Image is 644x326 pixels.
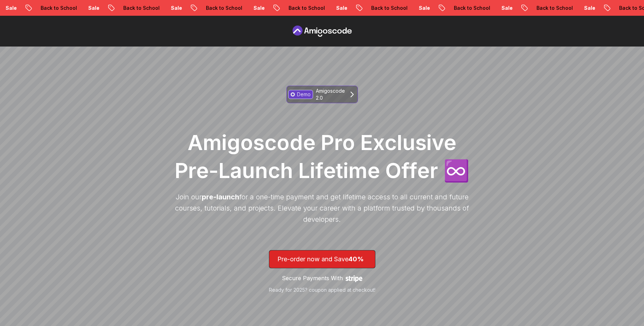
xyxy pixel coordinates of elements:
[385,5,407,12] p: Sale
[220,5,242,12] p: Sale
[468,5,490,12] p: Sale
[348,255,364,263] span: 40%
[316,87,345,101] p: Amigoscode 2.0
[54,5,77,12] p: Sale
[137,5,159,12] p: Sale
[277,254,367,264] p: Pre-order now and Save
[550,5,573,12] p: Sale
[503,5,550,12] p: Back to School
[337,5,385,12] p: Back to School
[585,5,633,12] p: Back to School
[172,5,220,12] p: Back to School
[269,250,375,293] a: lifetime-access
[420,5,468,12] p: Back to School
[89,5,137,12] p: Back to School
[286,86,358,103] a: DemoAmigoscode 2.0
[172,191,473,225] p: Join our for a one-time payment and get lifetime access to all current and future courses, tutori...
[202,193,239,201] span: pre-launch
[297,91,311,98] p: Demo
[7,5,54,12] p: Back to School
[302,5,325,12] p: Sale
[255,5,302,12] p: Back to School
[291,26,354,37] a: Pre Order page
[282,274,343,282] p: Secure Payments With
[269,286,375,293] p: Ready for 2025? coupon applied at checkout!
[172,128,473,184] h1: Amigoscode Pro Exclusive Pre-Launch Lifetime Offer ♾️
